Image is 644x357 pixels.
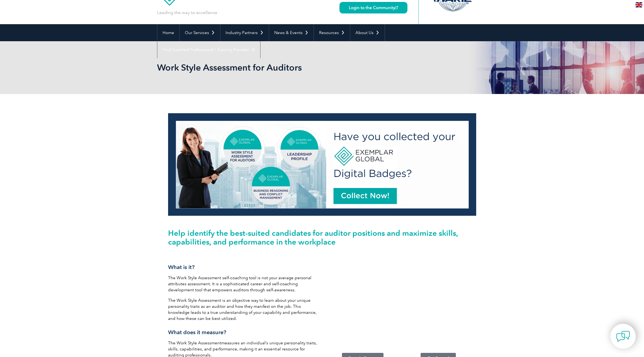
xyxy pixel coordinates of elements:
[339,2,407,13] a: Login to the Community
[350,24,385,41] a: About Us
[157,10,217,16] p: Leading the way to excellence
[325,256,476,343] iframe: YouTube video player
[180,24,220,41] a: Our Services
[395,6,398,9] img: open_square.png
[157,41,260,58] a: Find Certified Professional / Training Provider
[220,24,269,41] a: Industry Partners
[168,275,319,293] p: The Work Style Assessment self-coaching tool is not your average personal attributes assessment. ...
[157,24,179,41] a: Home
[168,228,458,247] span: Help identify the best-suited candidates for auditor positions and maximize skills, capabilities,...
[168,329,319,336] h3: What does it measure?
[168,264,319,271] h3: What is it?
[635,2,642,7] img: en
[157,63,388,72] h2: Work Style Assessment for Auditors
[269,24,314,41] a: News & Events
[314,24,350,41] a: Resources
[168,297,319,322] p: The Work Style Assessment is an objective way to learn about your unique personality traits as an...
[616,330,630,343] img: contact-chat.png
